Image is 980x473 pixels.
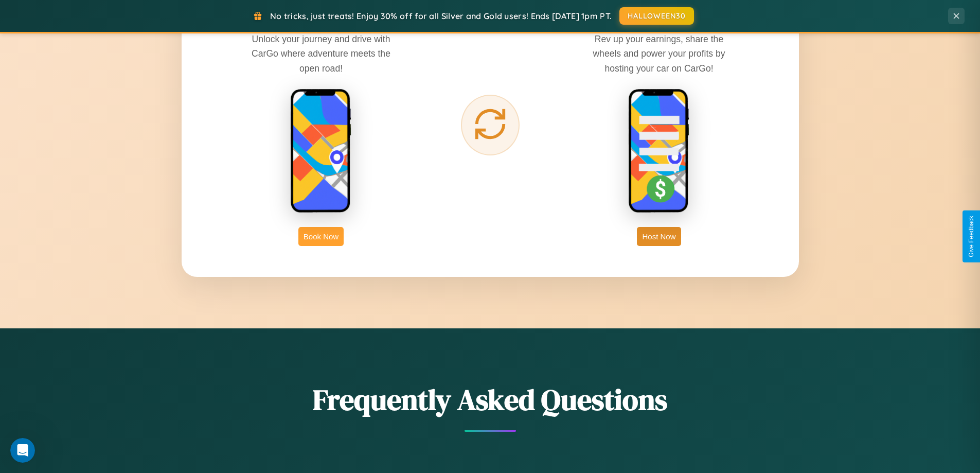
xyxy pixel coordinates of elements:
img: host phone [628,89,690,214]
iframe: Intercom live chat [10,438,35,463]
p: Rev up your earnings, share the wheels and power your profits by hosting your car on CarGo! [582,32,736,75]
button: Host Now [637,227,681,246]
img: rent phone [290,89,352,214]
div: Give Feedback [968,216,975,257]
p: Unlock your journey and drive with CarGo where adventure meets the open road! [244,32,398,75]
button: HALLOWEEN30 [619,7,694,25]
button: Book Now [298,227,344,246]
h2: Frequently Asked Questions [182,380,799,419]
span: No tricks, just treats! Enjoy 30% off for all Silver and Gold users! Ends [DATE] 1pm PT. [270,11,612,21]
